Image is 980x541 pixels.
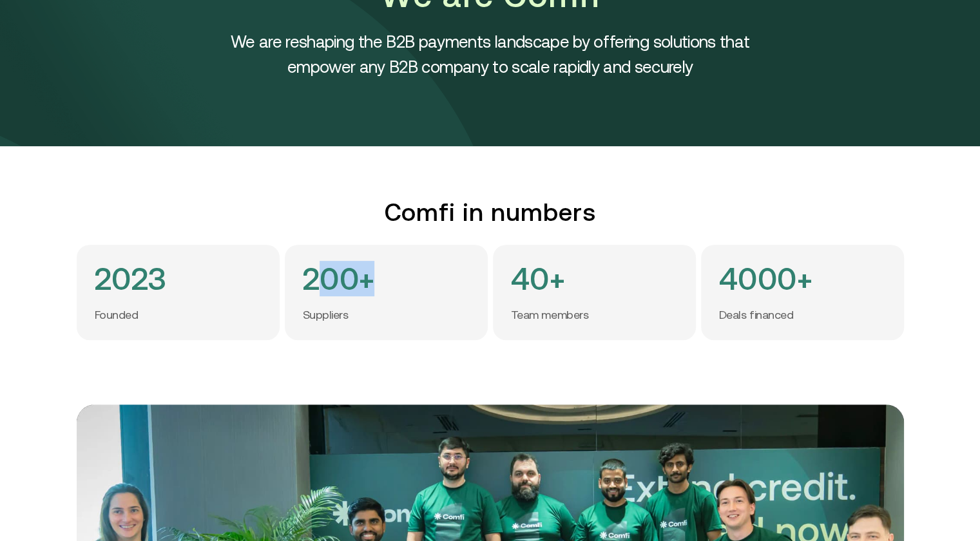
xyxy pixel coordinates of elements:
[303,263,375,295] h4: 200+
[719,308,794,323] p: Deals financed
[303,308,349,323] p: Suppliers
[719,263,812,295] h4: 4000+
[511,308,589,323] p: Team members
[95,263,167,295] h4: 2023
[77,198,904,227] h2: Comfi in numbers
[511,263,565,295] h4: 40+
[95,308,139,323] p: Founded
[200,29,780,79] h4: We are reshaping the B2B payments landscape by offering solutions that empower any B2B company to...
